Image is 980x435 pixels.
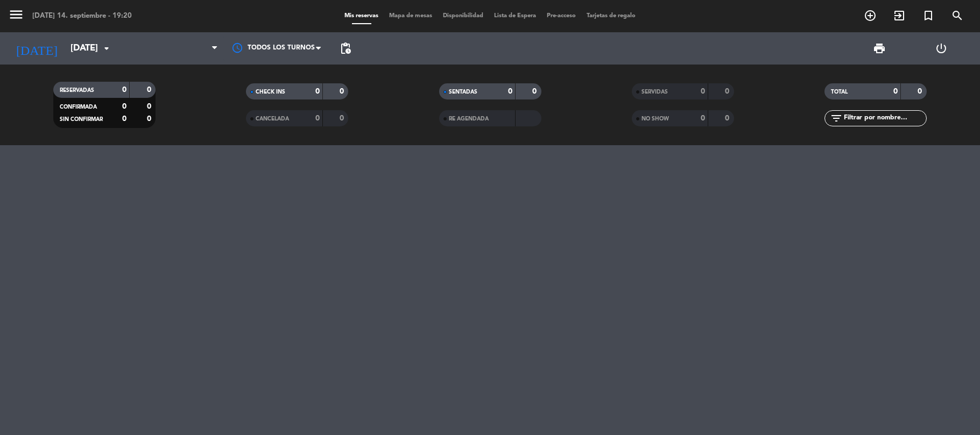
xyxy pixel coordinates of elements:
[489,13,541,19] span: Lista de Espera
[831,89,848,95] span: TOTAL
[532,88,539,95] strong: 0
[893,9,906,22] i: exit_to_app
[315,88,320,95] strong: 0
[256,116,289,122] span: CANCELADA
[701,115,705,122] strong: 0
[864,9,877,22] i: add_circle_outline
[8,6,24,23] i: menu
[830,112,843,125] i: filter_list
[122,86,126,94] strong: 0
[725,88,731,95] strong: 0
[100,42,113,55] i: arrow_drop_down
[893,88,898,95] strong: 0
[122,115,126,123] strong: 0
[641,116,669,122] span: NO SHOW
[32,11,132,22] div: [DATE] 14. septiembre - 19:20
[384,13,438,19] span: Mapa de mesas
[60,117,103,122] span: SIN CONFIRMAR
[449,89,477,95] span: SENTADAS
[935,42,948,55] i: power_settings_new
[8,6,24,26] button: menu
[339,13,384,19] span: Mis reservas
[843,112,926,124] input: Filtrar por nombre...
[122,103,126,110] strong: 0
[922,9,935,22] i: turned_in_not
[339,42,352,55] span: pending_actions
[951,9,964,22] i: search
[256,89,285,95] span: CHECK INS
[701,88,705,95] strong: 0
[340,88,346,95] strong: 0
[449,116,489,122] span: RE AGENDADA
[340,115,346,122] strong: 0
[147,86,153,94] strong: 0
[911,32,972,65] div: LOG OUT
[60,88,94,93] span: RESERVADAS
[147,115,153,123] strong: 0
[60,104,97,110] span: CONFIRMADA
[873,42,886,55] span: print
[315,115,320,122] strong: 0
[641,89,668,95] span: SERVIDAS
[918,88,924,95] strong: 0
[8,37,65,60] i: [DATE]
[438,13,489,19] span: Disponibilidad
[541,13,581,19] span: Pre-acceso
[508,88,512,95] strong: 0
[581,13,641,19] span: Tarjetas de regalo
[147,103,153,110] strong: 0
[725,115,731,122] strong: 0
